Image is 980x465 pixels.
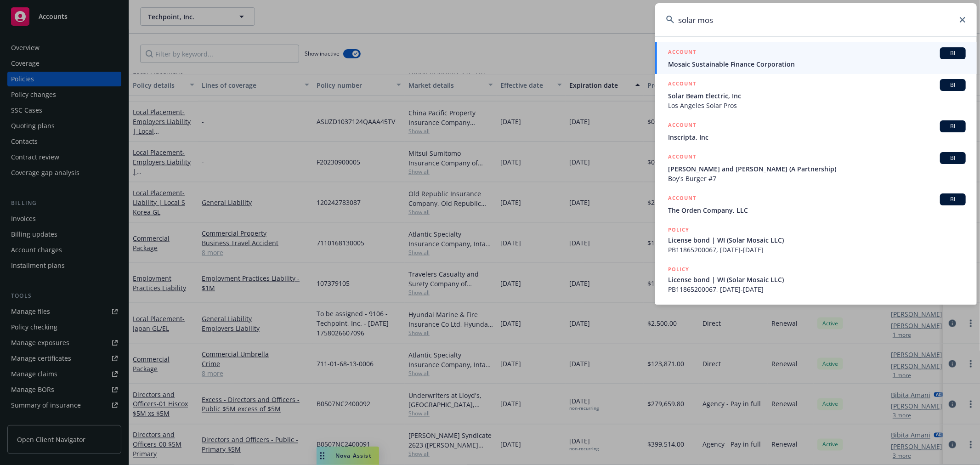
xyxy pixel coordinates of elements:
a: POLICYLicense bond | WI (Solar Mosaic LLC)PB11865200067, [DATE]-[DATE] [655,220,977,260]
span: [PERSON_NAME] and [PERSON_NAME] (A Partnership) [668,164,966,174]
h5: ACCOUNT [668,193,696,204]
h5: POLICY [668,225,689,234]
span: BI [944,195,962,204]
a: ACCOUNTBI[PERSON_NAME] and [PERSON_NAME] (A Partnership)Boy's Burger #7 [655,147,977,188]
a: ACCOUNTBIInscripta, Inc [655,115,977,147]
span: PB11865200067, [DATE]-[DATE] [668,245,966,255]
a: ACCOUNTBIMosaic Sustainable Finance Corporation [655,42,977,74]
a: POLICYLicense bond | WI (Solar Mosaic LLC)PB11865200067, [DATE]-[DATE] [655,260,977,299]
span: BI [944,49,962,57]
span: BI [944,81,962,89]
span: Solar Beam Electric, Inc [668,91,966,101]
span: The Orden Company, LLC [668,205,966,215]
span: License bond | WI (Solar Mosaic LLC) [668,235,966,245]
h5: ACCOUNT [668,152,696,163]
h5: POLICY [668,265,689,274]
span: Inscripta, Inc [668,132,966,142]
span: License bond | WI (Solar Mosaic LLC) [668,275,966,284]
span: Boy's Burger #7 [668,174,966,183]
span: PB11865200067, [DATE]-[DATE] [668,284,966,294]
span: Mosaic Sustainable Finance Corporation [668,59,966,69]
span: BI [944,154,962,162]
h5: ACCOUNT [668,79,696,90]
h5: ACCOUNT [668,47,696,58]
a: ACCOUNTBIThe Orden Company, LLC [655,188,977,220]
span: Los Angeles Solar Pros [668,101,966,110]
input: Search... [655,3,977,36]
span: BI [944,122,962,130]
h5: ACCOUNT [668,120,696,131]
a: ACCOUNTBISolar Beam Electric, IncLos Angeles Solar Pros [655,74,977,115]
